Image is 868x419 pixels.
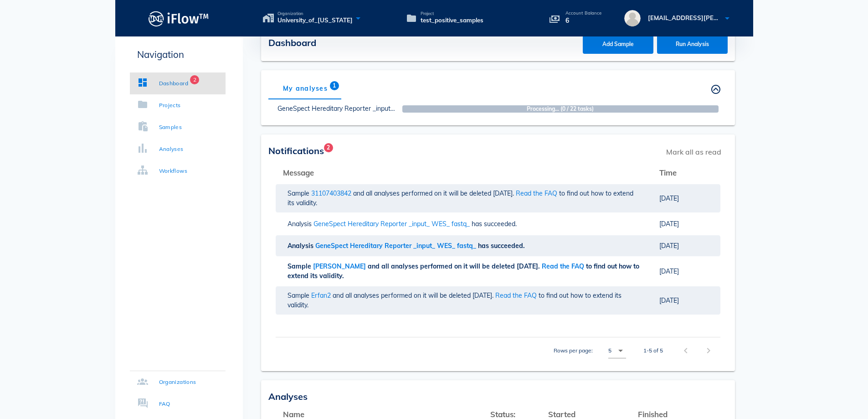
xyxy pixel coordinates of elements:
span: Time [659,168,677,177]
span: Analyses [268,391,308,402]
span: Sample [288,189,311,197]
span: has succeeded. [472,220,519,228]
div: Analyses [159,145,184,154]
a: GeneSpect Hereditary Reporter _input_ WES_ fastq_ [277,104,434,113]
span: Analysis [288,242,315,250]
span: Erfan2 [311,291,333,300]
span: Sample [288,262,313,270]
span: [DATE] [659,220,679,228]
div: FAQ [159,399,170,409]
a: Read the FAQ [542,262,584,270]
span: Badge [324,143,333,152]
a: Logo [115,8,243,29]
div: Samples [159,123,182,132]
iframe: Drift Widget Chat Controller [822,373,857,408]
span: Badge [190,75,199,84]
span: 31107403842 [311,189,353,197]
span: GeneSpect Hereditary Reporter _input_ WES_ fastq_ [315,242,478,250]
span: Run Analysis [666,41,719,47]
span: Add Sample [591,41,644,47]
span: Analysis [288,220,313,228]
i: arrow_drop_down [615,345,626,356]
span: [DATE] [659,194,679,202]
span: Finished [638,409,668,419]
span: has succeeded. [478,242,527,250]
span: Organization [277,11,353,16]
div: Projects [159,101,181,110]
strong: Processing... (0 / 22 tasks) [434,105,687,113]
span: Name [283,409,304,419]
span: Mark all as read [662,142,726,162]
span: and all analyses performed on it will be deleted [DATE]. [333,291,495,300]
span: Project [421,11,483,16]
div: 1-5 of 5 [643,347,663,355]
div: Organizations [159,378,196,387]
a: Read the FAQ [516,189,557,197]
span: [DATE] [659,296,679,305]
span: Dashboard [268,37,316,48]
span: [EMAIL_ADDRESS][PERSON_NAME][DOMAIN_NAME] [648,14,805,21]
div: My analyses [268,78,342,99]
button: Run Analysis [657,34,728,54]
span: Status: [490,409,515,419]
span: [PERSON_NAME] [313,262,368,270]
p: 6 [565,16,602,26]
div: Workflows [159,166,188,176]
span: GeneSpect Hereditary Reporter _input_ WES_ fastq_ [313,220,472,228]
img: avatar.16069ca8.svg [624,10,641,26]
div: Rows per page: [554,337,626,364]
div: 5 [608,347,611,355]
div: Dashboard [159,79,189,88]
th: Message [276,162,652,184]
span: Message [283,168,314,177]
span: [DATE] [659,242,679,250]
button: Add Sample [583,34,653,54]
span: University_of_[US_STATE] [277,16,353,25]
span: Badge [329,81,339,90]
span: Sample [288,291,311,300]
span: Notifications [268,145,324,156]
span: test_positive_samples [421,16,483,25]
th: Time: Not sorted. Activate to sort ascending. [652,162,720,184]
p: Account Balance [565,11,602,16]
div: 5Rows per page: [608,343,626,358]
span: and all analyses performed on it will be deleted [DATE]. [368,262,542,270]
span: [DATE] [659,267,679,275]
a: Read the FAQ [495,291,537,300]
span: and all analyses performed on it will be deleted [DATE]. [353,189,516,197]
span: Started [548,409,575,419]
p: Navigation [130,47,226,62]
